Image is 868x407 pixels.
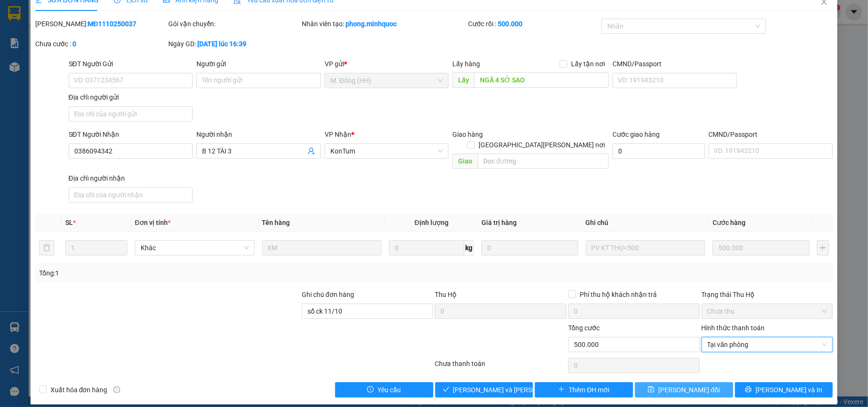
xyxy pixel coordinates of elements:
input: Dọc đường [478,153,609,169]
span: Tổng cước [568,324,600,332]
span: printer [745,386,752,394]
span: Chưa thu [707,304,827,318]
div: [PERSON_NAME]: [35,19,167,29]
span: Tên hàng [262,219,290,226]
button: plus [817,240,829,255]
div: Chưa thanh toán [434,358,567,375]
span: Khác [141,241,249,255]
div: Cước rồi : [468,19,600,29]
span: [PERSON_NAME] đổi [658,385,720,395]
button: check[PERSON_NAME] và [PERSON_NAME] hàng [435,382,533,397]
div: Tổng: 1 [39,268,336,278]
span: Lấy [452,72,474,88]
span: Giá trị hàng [481,219,517,226]
input: VD: Bàn, Ghế [262,240,382,255]
div: Gói vận chuyển: [168,19,300,29]
span: Yêu cầu [378,385,401,395]
div: Trạng thái Thu Hộ [702,289,833,300]
div: SĐT Người Nhận [69,129,193,140]
button: save[PERSON_NAME] đổi [635,382,733,397]
div: Người nhận [196,129,321,140]
b: 0 [72,40,76,48]
label: Ghi chú đơn hàng [302,291,354,298]
b: [DATE] lúc 16:39 [197,40,246,48]
input: Ghi chú đơn hàng [302,304,433,319]
span: [PERSON_NAME] và In [756,385,822,395]
div: CMND/Passport [613,59,737,69]
th: Ghi chú [582,214,709,232]
span: Thêm ĐH mới [569,385,609,395]
span: Lấy hàng [452,60,480,68]
span: Thu Hộ [435,291,457,298]
span: Đơn vị tính [135,219,171,226]
input: 0 [481,240,578,255]
button: printer[PERSON_NAME] và In [735,382,833,397]
span: check [443,386,449,394]
div: VP gửi [325,59,449,69]
div: Địa chỉ người gửi [69,92,193,102]
span: [GEOGRAPHIC_DATA][PERSON_NAME] nơi [475,140,609,150]
div: SĐT Người Gửi [69,59,193,69]
div: Nhân viên tạo: [302,19,466,29]
label: Hình thức thanh toán [702,324,765,332]
span: save [648,386,654,394]
input: Ghi Chú [586,240,705,255]
span: SL [65,219,73,226]
span: Cước hàng [713,219,745,226]
span: KonTum [330,144,443,158]
span: VP Nhận [325,131,351,138]
input: Địa chỉ của người gửi [69,106,193,122]
input: Cước giao hàng [613,143,705,159]
div: Ngày GD: [168,39,300,49]
span: exclamation-circle [367,386,374,394]
input: Địa chỉ của người nhận [69,187,193,203]
span: user-add [307,147,315,155]
span: Giao [452,153,478,169]
span: kg [464,240,474,255]
input: Dọc đường [474,72,609,88]
button: plusThêm ĐH mới [535,382,633,397]
span: Phí thu hộ khách nhận trả [576,289,661,300]
span: M. Đông (HH) [330,73,443,88]
button: exclamation-circleYêu cầu [335,382,433,397]
div: Người gửi [196,59,321,69]
div: Chưa cước : [35,39,167,49]
b: 500.000 [498,20,522,28]
b: phong.minhquoc [346,20,397,28]
span: info-circle [113,387,120,393]
span: Lấy tận nơi [567,59,609,69]
span: plus [558,386,565,394]
div: Địa chỉ người nhận [69,173,193,183]
button: delete [39,240,54,255]
label: Cước giao hàng [613,131,660,138]
span: [PERSON_NAME] và [PERSON_NAME] hàng [453,385,582,395]
span: Giao hàng [452,131,483,138]
span: Xuất hóa đơn hàng [47,385,112,395]
span: Định lượng [415,219,449,226]
span: Tại văn phòng [707,337,827,352]
input: 0 [713,240,809,255]
b: MĐ1110250037 [88,20,136,28]
div: CMND/Passport [709,129,833,140]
